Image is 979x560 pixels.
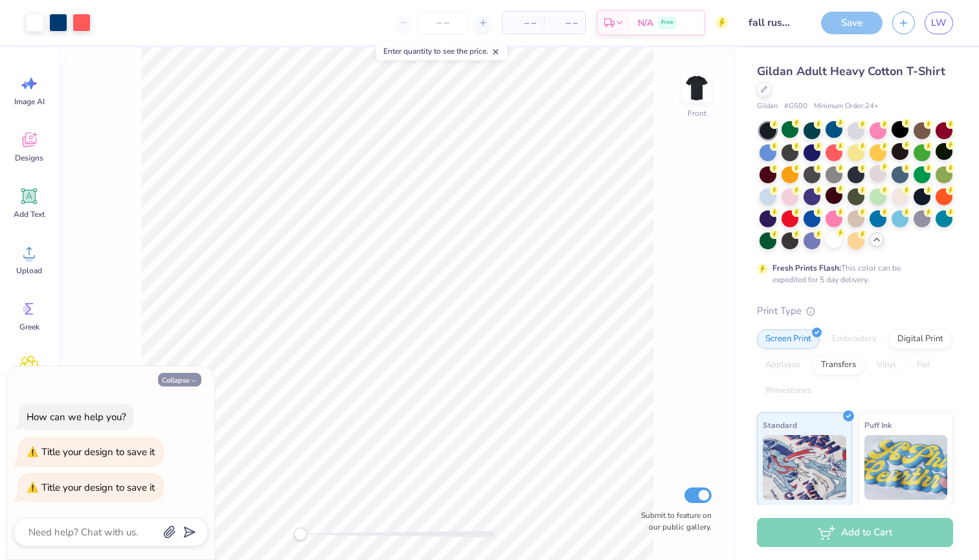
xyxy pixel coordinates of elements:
[14,96,45,107] span: Image AI
[824,330,885,349] div: Embroidery
[16,265,42,276] span: Upload
[757,381,820,401] div: Rhinestones
[41,481,155,494] div: Title your design to save it
[772,263,841,273] strong: Fresh Prints Flash:
[757,330,820,349] div: Screen Print
[418,11,468,34] input: – –
[757,63,945,79] span: Gildan Adult Heavy Cotton T-Shirt
[376,42,508,60] div: Enter quantity to see the price.
[868,355,905,375] div: Vinyl
[41,445,155,458] div: Title your design to save it
[925,12,953,34] a: LW
[763,435,846,500] img: Standard
[158,373,201,386] button: Collapse
[763,418,797,432] span: Standard
[814,101,879,112] span: Minimum Order: 24 +
[634,510,712,533] label: Submit to feature on our public gallery.
[552,16,578,30] span: – –
[784,101,807,112] span: # G500
[661,18,673,27] span: Free
[27,410,126,423] div: How can we help you?
[772,262,932,286] div: This color can be expedited for 5 day delivery.
[864,418,892,432] span: Puff Ink
[757,101,778,112] span: Gildan
[638,16,653,30] span: N/A
[684,75,710,101] img: Front
[14,209,45,219] span: Add Text
[510,16,536,30] span: – –
[757,304,953,319] div: Print Type
[688,107,706,119] div: Front
[15,153,43,163] span: Designs
[931,16,947,30] span: LW
[294,528,307,541] div: Accessibility label
[889,330,952,349] div: Digital Print
[19,322,39,332] span: Greek
[908,355,939,375] div: Foil
[738,10,802,36] input: Untitled Design
[757,355,809,375] div: Applique
[864,435,948,500] img: Puff Ink
[813,355,864,375] div: Transfers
